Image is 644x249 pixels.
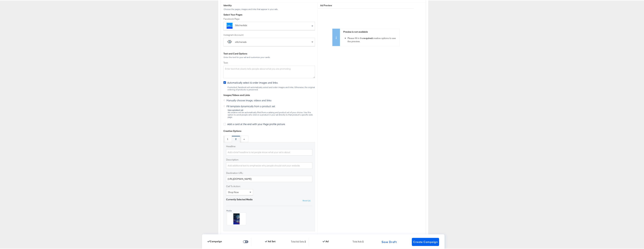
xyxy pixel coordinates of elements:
input: Add additional text to emphasize why people should visit your website [226,162,312,168]
div: Images/Videos and Links [223,93,315,96]
div: Campaign [207,240,222,242]
div: Media [226,209,232,211]
div: Select Your Pages [223,13,315,16]
div: Text and Card Options [223,52,315,55]
input: Add a brief headline to let people know what your ad is about [226,149,312,155]
label: Display Link: [223,233,315,237]
div: StitcherAds [235,23,283,27]
div: Total Ads: [353,240,364,243]
div: Enter the text for your ad and customize your cards. [223,56,315,58]
button: Save Draft [380,237,398,245]
div: Ad Set [265,240,276,242]
span: Shop Now [228,190,239,193]
label: Destination URL: [226,171,312,174]
label: Instagram Account: [223,33,315,36]
input: Enter the destination URL that you want to promote [226,175,312,182]
label: Headline: [226,144,312,148]
span: Create Campaign [413,239,438,244]
span: Save Draft [382,239,397,244]
strong: Use a product set [228,108,243,111]
div: If selected, Facebook will automatically select and order images and links. Otherwise, the origin... [227,86,315,90]
div: Preview is not available [343,30,398,33]
label: Facebook Page: [223,17,315,20]
label: Description: [226,158,312,161]
div: Currently Selected Media [226,197,301,201]
label: Call To Action: [226,184,253,187]
div: Creative Options [223,129,315,132]
span: Fill template dynamically from a product set [226,104,275,107]
li: Please fill in the creative options to see the preview. [348,36,398,42]
div: 1 [305,240,306,244]
strong: 2 [235,137,237,140]
button: Reset [x] [301,197,312,203]
span: Add a card at the end with your Page profile picture. [227,122,285,125]
div: + [243,137,245,140]
strong: required [363,36,372,39]
div: AdTotal Ads:1 [323,240,366,243]
div: stitcherads [235,40,247,43]
div: Ad creative will be automatically filled from a catalog and product set of your choice. Use this ... [227,108,315,118]
span: Automatically select & order images and links. [227,80,278,84]
div: Choose the pages, images and links that appear in your ads. [223,8,315,10]
div: Total Ad Sets: [291,240,306,243]
div: Ad [323,240,329,242]
label: Text: [223,61,315,64]
div: Identity [223,3,315,7]
button: Create Campaign [412,237,439,245]
div: 1 [362,240,364,244]
strong: 1 [227,137,228,140]
strong: Ad Preview [320,3,332,6]
span: Manually choose image, videos and links [226,98,271,101]
div: Ad SetTotal Ad Sets:1 [265,240,309,243]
